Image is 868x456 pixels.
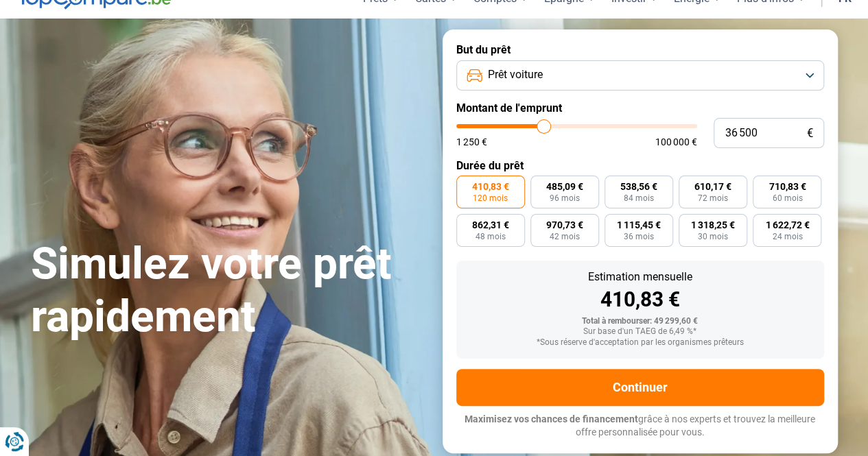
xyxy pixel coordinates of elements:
[456,43,824,56] label: But du prêt
[694,182,731,191] span: 610,17 €
[456,159,824,172] label: Durée du prêt
[655,137,697,147] span: 100 000 €
[772,194,802,202] span: 60 mois
[617,220,661,230] span: 1 115,45 €
[624,194,654,202] span: 84 mois
[472,220,509,230] span: 862,31 €
[488,67,543,82] span: Prêt voiture
[772,232,802,241] span: 24 mois
[456,369,824,406] button: Continuer
[550,194,580,202] span: 96 mois
[467,327,813,337] div: Sur base d'un TAEG de 6,49 %*
[467,338,813,348] div: *Sous réserve d'acceptation par les organismes prêteurs
[467,317,813,326] div: Total à rembourser: 49 299,60 €
[473,194,508,202] span: 120 mois
[765,220,809,230] span: 1 622,72 €
[550,232,580,241] span: 42 mois
[456,137,487,147] span: 1 250 €
[456,60,824,91] button: Prêt voiture
[456,101,824,115] label: Montant de l'emprunt
[31,238,426,344] h1: Simulez votre prêt rapidement
[476,232,506,241] span: 48 mois
[620,182,657,191] span: 538,56 €
[698,194,728,202] span: 72 mois
[456,413,824,440] p: grâce à nos experts et trouvez la meilleure offre personnalisée pour vous.
[465,413,638,424] span: Maximisez vos chances de financement
[472,182,509,191] span: 410,83 €
[624,232,654,241] span: 36 mois
[807,128,813,139] span: €
[698,232,728,241] span: 30 mois
[467,272,813,283] div: Estimation mensuelle
[546,182,583,191] span: 485,09 €
[546,220,583,230] span: 970,73 €
[769,182,806,191] span: 710,83 €
[467,289,813,310] div: 410,83 €
[691,220,735,230] span: 1 318,25 €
